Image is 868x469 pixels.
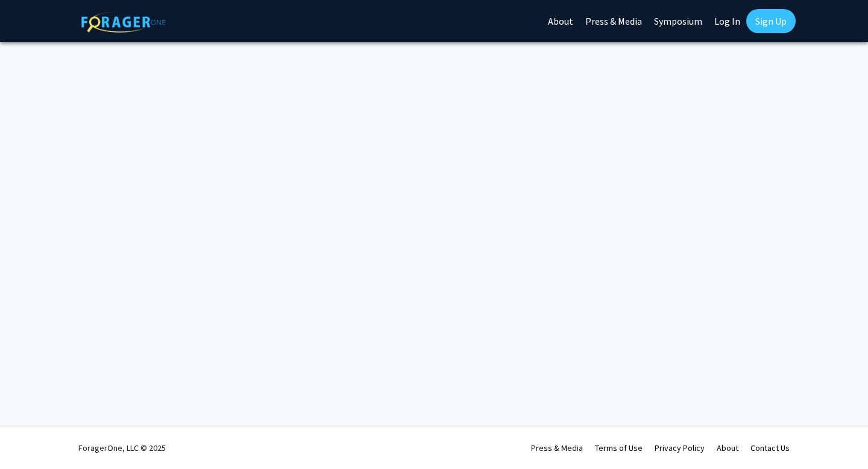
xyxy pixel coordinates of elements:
a: Contact Us [750,442,790,453]
div: ForagerOne, LLC © 2025 [78,427,166,469]
a: Terms of Use [595,442,643,453]
a: Privacy Policy [655,442,705,453]
img: ForagerOne Logo [81,11,166,33]
a: Press & Media [531,442,583,453]
a: About [717,442,738,453]
a: Sign Up [746,9,796,33]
